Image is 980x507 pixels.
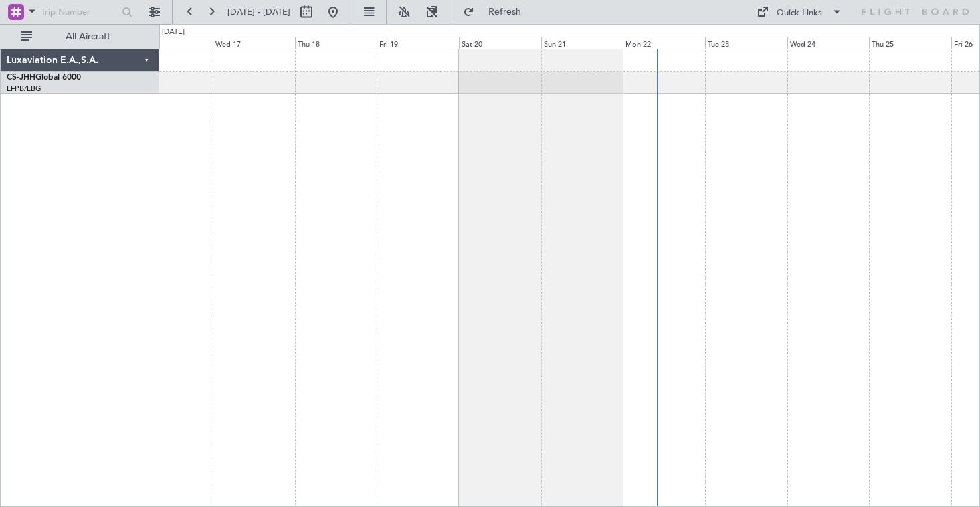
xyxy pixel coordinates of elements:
[477,7,533,17] span: Refresh
[377,37,459,49] div: Fri 19
[213,37,295,49] div: Wed 17
[162,27,185,38] div: [DATE]
[787,37,870,49] div: Wed 24
[41,2,118,22] input: Trip Number
[7,74,81,82] a: CS-JHHGlobal 6000
[777,7,822,20] div: Quick Links
[457,1,537,23] button: Refresh
[705,37,787,49] div: Tue 23
[869,37,951,49] div: Thu 25
[15,26,145,47] button: All Aircraft
[130,37,213,49] div: Tue 16
[459,37,541,49] div: Sat 20
[623,37,705,49] div: Mon 22
[227,6,290,18] span: [DATE] - [DATE]
[295,37,377,49] div: Thu 18
[541,37,623,49] div: Sun 21
[35,32,141,41] span: All Aircraft
[7,84,41,94] a: LFPB/LBG
[750,1,849,23] button: Quick Links
[7,74,35,82] span: CS-JHH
